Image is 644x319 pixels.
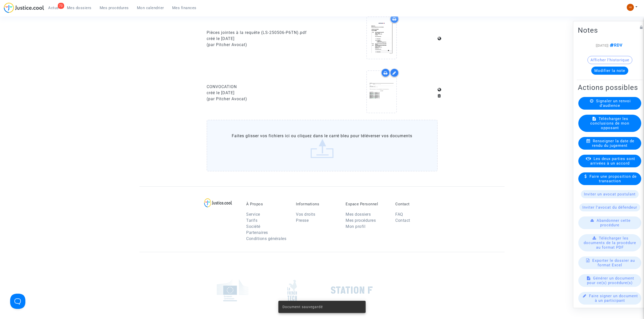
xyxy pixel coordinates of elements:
span: Inviter un avocat postulant [584,192,636,196]
p: Contact [395,202,437,206]
a: Service [246,212,260,217]
div: (par Pitcher Avocat) [207,42,318,48]
span: Faire une proposition de transaction [589,174,637,183]
div: 73 [58,3,64,9]
span: Renseigner la date de rendu du jugement [592,139,634,148]
div: créé le [DATE] [207,36,318,42]
span: Signaler un renvoi d'audience [596,99,631,108]
a: Presse [296,218,309,223]
p: Informations [296,202,338,206]
img: europe_commision.png [217,279,248,301]
span: [[DATE]] [596,44,609,47]
span: Mes finances [172,6,196,10]
span: Inviter l'avocat du défendeur [582,205,637,210]
iframe: Help Scout Beacon - Open [10,294,25,309]
a: Mes procédures [346,218,376,223]
span: Mes dossiers [67,6,92,10]
button: Modifier la note [591,67,628,75]
a: FAQ [395,212,403,217]
h2: Notes [578,26,642,35]
div: créé le [DATE] [207,90,318,96]
span: Télécharger les conclusions de mon opposant [590,116,629,130]
span: Mes procédures [100,6,129,10]
a: Vos droits [296,212,315,217]
div: Pièces jointes à la requête (LS-250506-P6TN).pdf [207,30,318,36]
a: Partenaires [246,230,268,235]
img: logo-lg.svg [204,198,232,207]
img: french_tech.png [287,280,297,301]
span: Mon calendrier [137,6,164,10]
p: À Propos [246,202,288,206]
a: Contact [395,218,410,223]
span: RDV [609,43,622,48]
a: Mes dossiers [346,212,371,217]
span: Actus [48,6,59,10]
a: Conditions générales [246,236,286,241]
span: Les deux parties sont arrivées à un accord [590,156,635,166]
img: jc-logo.svg [4,3,44,13]
p: Espace Personnel [346,202,388,206]
span: Abandonner cette procédure [597,218,631,227]
div: (par Pitcher Avocat) [207,96,318,102]
a: Mon profil [346,224,365,229]
span: Document sauvegardé [282,304,323,309]
h2: Actions possibles [578,83,642,92]
span: Générer un document pour ce(s) procédure(s) [587,276,634,285]
button: Afficher l'historique [587,56,632,64]
span: Exporter le dossier au format Excel [592,258,635,267]
img: fc99b196863ffcca57bb8fe2645aafd9 [627,4,634,11]
div: CONVOCATION [207,84,318,90]
a: Tarifs [246,218,257,223]
img: stationf.png [331,286,373,294]
span: Télécharger les documents de la procédure au format PDF [584,236,636,250]
span: Faire signer un document à un participant [589,294,638,303]
a: Société [246,224,260,229]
